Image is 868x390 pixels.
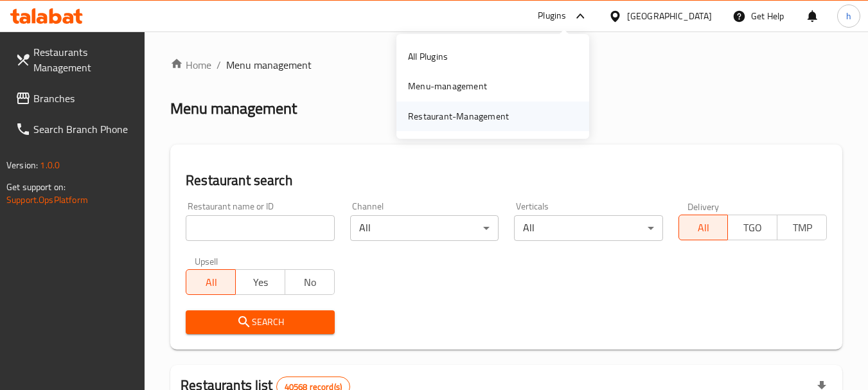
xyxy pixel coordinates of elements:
div: Plugins [538,8,566,24]
span: All [684,218,723,237]
span: All [191,273,231,292]
button: TMP [777,215,827,240]
div: Restaurant-Management [408,109,509,123]
span: 1.0.0 [40,157,60,173]
a: Support.OpsPlatform [6,191,88,208]
div: All [350,215,499,241]
h2: Restaurant search [186,171,827,190]
span: TGO [733,218,772,237]
h2: Menu management [170,98,297,119]
a: Restaurants Management [5,37,145,83]
label: Delivery [687,202,720,211]
span: No [290,273,330,292]
div: Menu-management [408,79,487,93]
span: Yes [241,273,280,292]
button: No [285,269,335,295]
button: Yes [235,269,285,295]
span: TMP [783,218,822,237]
input: Search for restaurant name or ID.. [186,215,334,241]
button: TGO [727,215,777,240]
a: Search Branch Phone [5,114,145,145]
button: Search [186,310,334,334]
span: Search [196,314,324,330]
div: All Plugins [408,49,448,64]
label: Upsell [195,256,218,265]
span: h [846,9,851,23]
span: Get support on: [6,179,66,195]
nav: breadcrumb [170,57,842,73]
span: Search Branch Phone [33,121,135,137]
button: All [186,269,236,295]
span: Restaurants Management [33,44,135,75]
span: Menu management [226,57,312,73]
span: Branches [33,91,135,106]
button: All [678,215,729,240]
div: [GEOGRAPHIC_DATA] [627,9,712,23]
a: Branches [5,83,145,114]
li: / [217,57,221,73]
span: Version: [6,157,38,173]
a: Home [170,57,211,73]
div: All [514,215,662,241]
